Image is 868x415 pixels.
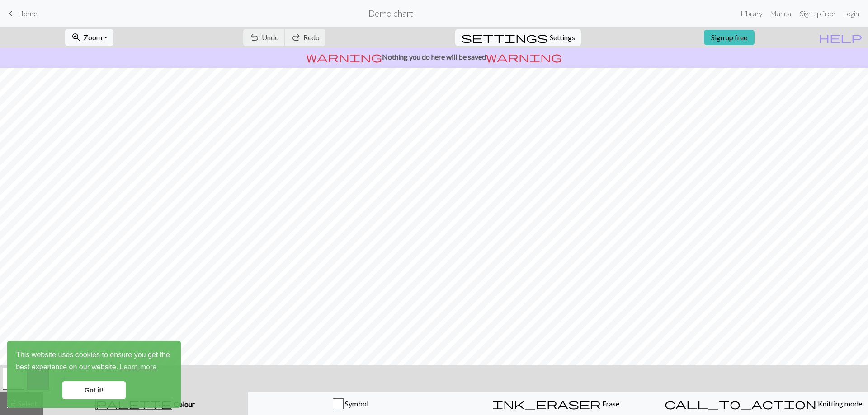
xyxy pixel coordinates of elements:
h2: Demo chart [368,8,413,19]
a: Sign up free [796,5,839,23]
span: Erase [601,399,619,408]
button: Knitting mode [659,392,868,415]
i: Settings [461,32,548,43]
span: Knitting mode [816,399,862,408]
span: Zoom [84,33,102,42]
span: zoom_in [71,31,82,44]
a: Login [839,5,863,23]
span: call_to_action [665,397,816,410]
span: Symbol [344,399,368,408]
span: settings [461,31,548,44]
span: help [819,31,862,44]
button: Zoom [65,29,113,46]
a: learn more about cookies [118,360,158,374]
button: SettingsSettings [455,29,581,46]
div: cookieconsent [7,341,181,408]
span: Colour [172,400,195,408]
span: ink_eraser [492,397,601,410]
button: Symbol [248,392,453,415]
a: Library [737,5,766,23]
span: warning [306,51,382,63]
a: Manual [766,5,796,23]
span: Home [18,9,38,18]
p: Nothing you do here will be saved [4,51,864,62]
a: Home [5,6,38,21]
span: highlight_alt [6,397,17,410]
a: Sign up free [704,30,755,45]
a: dismiss cookie message [62,381,126,399]
span: This website uses cookies to ensure you get the best experience on our website. [16,350,172,374]
span: warning [486,51,562,63]
span: Settings [550,32,575,43]
button: Erase [453,392,659,415]
span: keyboard_arrow_left [5,7,16,20]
